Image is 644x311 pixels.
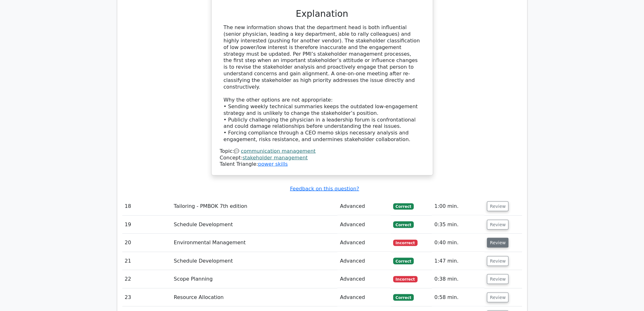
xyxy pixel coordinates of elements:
[171,197,338,215] td: Tailoring - PMBOK 7th edition
[393,258,414,264] span: Correct
[171,252,338,270] td: Schedule Development
[171,215,338,233] td: Schedule Development
[122,252,171,270] td: 21
[393,221,414,227] span: Correct
[432,270,484,288] td: 0:38 min.
[487,292,508,302] button: Review
[337,215,391,233] td: Advanced
[487,238,508,247] button: Review
[393,203,414,209] span: Correct
[432,215,484,233] td: 0:35 min.
[171,288,338,306] td: Resource Allocation
[258,161,288,167] a: power skills
[432,233,484,252] td: 0:40 min.
[337,252,391,270] td: Advanced
[337,233,391,252] td: Advanced
[432,252,484,270] td: 1:47 min.
[220,148,424,167] div: Talent Triangle:
[337,197,391,215] td: Advanced
[487,274,508,284] button: Review
[122,233,171,252] td: 20
[122,270,171,288] td: 22
[220,154,424,161] div: Concept:
[393,276,418,282] span: Incorrect
[337,270,391,288] td: Advanced
[241,148,316,154] a: communication management
[393,239,418,246] span: Incorrect
[487,201,508,211] button: Review
[432,197,484,215] td: 1:00 min.
[220,148,424,154] div: Topic:
[224,24,421,142] div: The new information shows that the department head is both influential (senior physician, leading...
[337,288,391,306] td: Advanced
[122,288,171,306] td: 23
[393,294,414,300] span: Correct
[432,288,484,306] td: 0:58 min.
[242,154,308,160] a: stakeholder management
[122,197,171,215] td: 18
[171,233,338,252] td: Environmental Management
[487,256,508,266] button: Review
[290,185,359,191] a: Feedback on this question?
[122,215,171,233] td: 19
[171,270,338,288] td: Scope Planning
[487,220,508,229] button: Review
[224,9,421,19] h3: Explanation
